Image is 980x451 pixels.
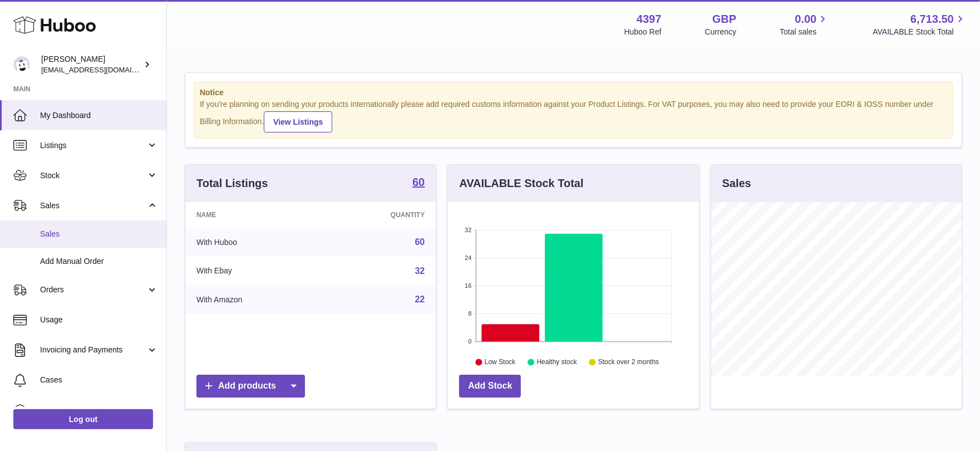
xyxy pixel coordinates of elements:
div: Currency [705,27,737,37]
h3: Total Listings [196,176,268,191]
h3: AVAILABLE Stock Total [459,176,583,191]
a: 6,713.50 AVAILABLE Stock Total [873,12,967,37]
strong: 4397 [637,12,662,27]
span: 6,713.50 [910,12,954,27]
span: Sales [40,229,158,239]
strong: 60 [412,177,425,188]
th: Quantity [322,202,436,228]
span: Total sales [780,27,829,37]
td: With Huboo [185,228,322,257]
a: Add Stock [459,375,521,398]
text: 32 [465,227,472,233]
span: Invoicing and Payments [40,345,146,355]
th: Name [185,202,322,228]
text: Healthy stock [537,358,578,366]
span: Channels [40,405,158,415]
span: Cases [40,375,158,385]
strong: GBP [712,12,736,27]
span: My Dashboard [40,110,158,121]
div: [PERSON_NAME] [41,54,141,75]
a: View Listings [264,111,332,133]
span: 0.00 [795,12,817,27]
span: Stock [40,170,146,181]
span: Sales [40,200,146,211]
span: Orders [40,285,146,295]
span: Usage [40,315,158,325]
div: If you're planning on sending your products internationally please add required customs informati... [200,99,947,133]
a: 22 [415,295,425,304]
span: [EMAIL_ADDRESS][DOMAIN_NAME] [41,65,164,74]
text: 0 [469,338,472,345]
text: Low Stock [485,358,516,366]
a: Log out [13,409,153,429]
a: 60 [415,237,425,247]
strong: Notice [200,87,947,98]
a: Add products [196,375,305,398]
img: drumnnbass@gmail.com [13,56,30,73]
text: 8 [469,310,472,317]
a: 60 [412,177,425,190]
h3: Sales [722,176,751,191]
div: Huboo Ref [624,27,662,37]
text: 24 [465,254,472,261]
a: 0.00 Total sales [780,12,829,37]
span: AVAILABLE Stock Total [873,27,967,37]
span: Listings [40,140,146,151]
span: Add Manual Order [40,256,158,267]
text: 16 [465,282,472,289]
text: Stock over 2 months [598,358,659,366]
td: With Amazon [185,285,322,314]
a: 32 [415,266,425,276]
td: With Ebay [185,257,322,286]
